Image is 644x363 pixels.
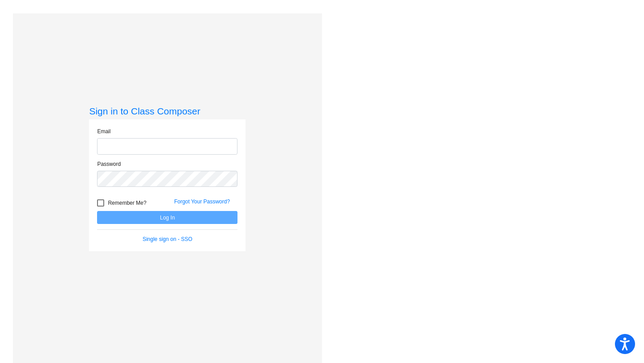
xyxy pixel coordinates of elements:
[97,127,110,135] label: Email
[174,198,230,205] a: Forgot Your Password?
[89,106,246,117] h3: Sign in to Class Composer
[108,198,146,208] span: Remember Me?
[97,160,121,168] label: Password
[143,236,192,242] a: Single sign on - SSO
[97,211,237,224] button: Log In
